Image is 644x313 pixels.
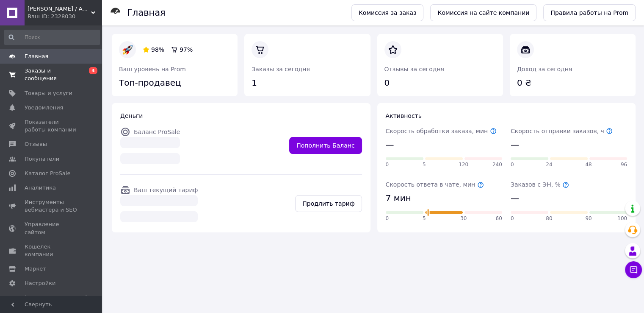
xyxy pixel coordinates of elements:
span: Инструменты вебмастера и SEO [25,198,78,214]
span: Отзывы [25,140,47,148]
span: Активность [386,112,422,119]
span: Заказов с ЭН, % [511,181,569,188]
span: Заказы и сообщения [25,67,78,82]
span: Покупатели [25,155,59,163]
a: Правила работы на Prom [543,4,636,21]
span: Ваш текущий тариф [134,187,198,193]
span: Главная [25,53,48,60]
span: 4 [89,67,97,74]
span: Товары и услуги [25,89,72,97]
span: Баланс ProSale [134,129,180,135]
span: 97% [180,46,193,53]
span: Скорость обработки заказа, мин [386,128,497,134]
span: Деньги [120,112,143,119]
span: — [511,139,519,151]
span: — [386,139,394,151]
span: Скорость отправки заказов, ч [511,128,613,134]
span: Маркет [25,265,46,273]
a: Пополнить Баланс [289,137,362,154]
div: Ваш ID: 2328030 [28,13,102,20]
span: 0 [386,215,389,222]
span: Аналитика [25,184,56,192]
span: 0 [511,215,514,222]
span: 60 [495,215,502,222]
span: 100 [617,215,627,222]
span: 80 [546,215,552,222]
span: Каталог ProSale [25,170,70,177]
span: Уведомления [25,104,63,112]
span: 98% [151,46,164,53]
span: Скорость ответа в чате, мин [386,181,484,188]
span: Показатели работы компании [25,118,78,134]
span: 0 [511,161,514,168]
span: 5 [423,215,426,222]
a: Комиссия за заказ [351,4,424,21]
a: Комиссия на сайте компании [430,4,536,21]
a: Продлить тариф [295,195,362,212]
span: 120 [459,161,468,168]
h1: Главная [127,8,166,18]
span: 48 [585,161,591,168]
span: 5 [423,161,426,168]
span: 30 [460,215,467,222]
span: Управление сайтом [25,221,78,236]
span: 0 [386,161,389,168]
span: Аква Крузер / Aqua Cruiser [28,5,91,13]
span: 90 [585,215,591,222]
button: Чат с покупателем [625,261,642,278]
span: 24 [546,161,552,168]
span: 7 мин [386,192,411,204]
span: — [511,192,519,204]
input: Поиск [4,30,100,45]
span: Кошелек компании [25,243,78,258]
span: Настройки [25,279,55,287]
span: 240 [492,161,502,168]
span: 96 [621,161,627,168]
